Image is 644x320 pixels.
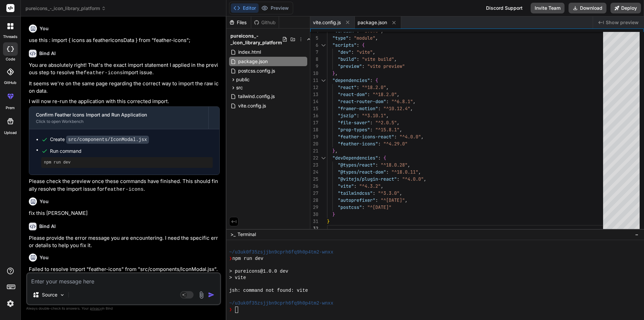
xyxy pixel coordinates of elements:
h6: You [40,198,49,205]
span: : [378,141,381,147]
span: "^4.3.2" [359,183,381,189]
span: src [236,84,243,91]
span: : [370,127,373,133]
span: "scripts" [332,42,357,48]
span: "jszip" [338,112,357,119]
span: : [370,77,373,83]
span: , [394,56,397,62]
span: vite.config.js [237,102,267,110]
div: Click to collapse the range. [319,154,328,162]
div: 29 [310,204,318,211]
div: 14 [310,98,318,105]
span: ❯ [229,256,232,262]
div: 28 [310,197,318,204]
span: pureicons_-_icon_library_platform [230,33,282,46]
div: 25 [310,176,318,183]
span: : [373,190,375,196]
div: 20 [310,140,318,147]
div: 26 [310,183,318,190]
p: fix this [PERSON_NAME] [29,210,220,217]
div: Github [251,19,279,26]
div: Files [226,19,251,26]
span: } [327,218,330,224]
button: − [634,229,640,240]
button: Invite Team [531,3,565,13]
span: "^[DATE]" [381,197,405,203]
span: "dependencies" [332,77,370,83]
div: 21 [310,147,318,154]
div: Click to open Workbench [36,119,202,124]
span: , [335,70,338,76]
span: , [421,134,424,140]
span: : [357,84,359,90]
p: use this : import { icons as featherIconsData } from "feather-icons"; [29,37,220,44]
p: Failed to resolve import "feather-icons" from "src/components/IconModal.jsx". Does the file exist... [29,266,220,319]
h6: Bind AI [39,223,56,230]
span: "vite build" [362,56,394,62]
span: , [399,127,402,133]
button: Confirm Feather Icons Import and Run ApplicationClick to open Workbench [29,107,208,129]
label: threads [3,34,17,40]
span: : [378,155,381,161]
pre: npm run dev [44,160,210,165]
span: "vite" [357,49,373,55]
span: : [354,183,357,189]
h6: You [40,254,49,261]
span: privacy [90,306,102,310]
span: "^18.2.0" [362,84,386,90]
div: 5 [310,35,318,42]
span: ~/u3uk0f35zsjjbn9cprh6fq9h0p4tm2-wnxx [229,300,333,307]
span: "autoprefixer" [338,197,375,203]
span: : [348,35,351,41]
img: attachment [198,291,205,299]
span: "^18.0.11" [391,169,418,175]
span: "^4.0.0" [399,134,421,140]
div: 23 [310,162,318,169]
span: jsh: command not found: vite [229,287,308,294]
span: , [397,91,399,97]
span: − [635,231,639,238]
span: "prop-types" [338,127,370,133]
span: : [357,112,359,119]
span: "vite" [338,183,354,189]
p: It seems we're on the same page regarding the correct way to import the raw icon data. [29,80,220,95]
div: 11 [310,77,318,84]
button: Preview [259,3,291,13]
span: : [386,169,389,175]
div: 12 [310,84,318,91]
button: Editor [231,3,259,13]
div: Click to collapse the range. [319,77,328,84]
span: "^10.12.4" [383,105,410,111]
span: ~/u3uk0f35zsjjbn9cprh6fq9h0p4tm2-wnxx [229,249,333,256]
span: package.json [237,57,268,65]
h6: Bind AI [39,50,56,57]
span: "tailwindcss" [338,190,373,196]
p: Please provide the error message you are encountering. I need the specific error details to help ... [29,234,220,249]
span: postcss.config.js [237,67,276,75]
div: 32 [310,225,318,232]
span: "file-saver" [338,120,370,126]
label: Upload [4,130,17,136]
img: settings [5,298,16,309]
span: vite.config.js [313,19,341,26]
p: You are absolutely right! That's the exact import statement I applied in the previous step to res... [29,61,220,77]
span: "^18.0.28" [381,162,408,168]
div: 18 [310,126,318,133]
span: "^2.0.5" [375,120,397,126]
span: , [381,183,383,189]
div: 6 [310,42,318,49]
span: "build" [338,56,357,62]
div: 15 [310,105,318,112]
span: "^18.2.0" [373,91,397,97]
span: "dev" [338,49,351,55]
span: "vite preview" [367,63,405,69]
span: : [367,91,370,97]
span: { [375,77,378,83]
img: Pick Models [59,292,65,298]
span: : [386,98,389,104]
code: feather-icons [84,70,123,76]
span: : [378,105,381,111]
span: { [362,42,365,48]
span: "feather-icons" [338,141,378,147]
span: "framer-motion" [338,105,378,111]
